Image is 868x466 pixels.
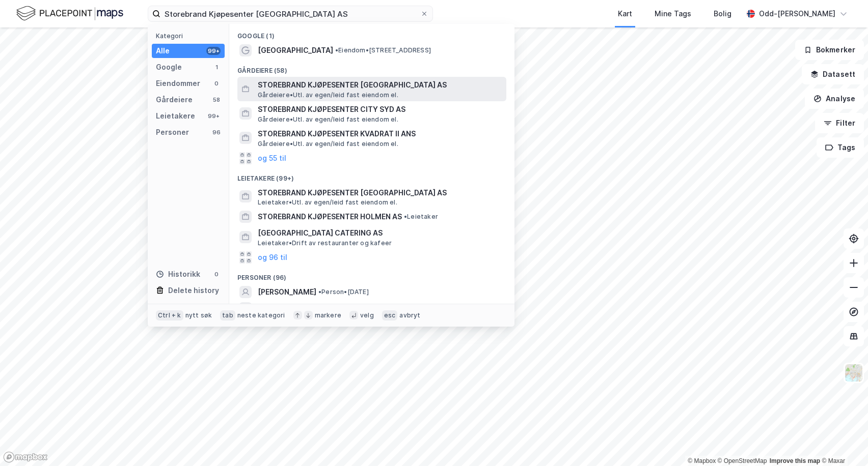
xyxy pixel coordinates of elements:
[258,79,502,91] span: STOREBRAND KJØPESENTER [GEOGRAPHIC_DATA] AS
[229,59,514,77] div: Gårdeiere (58)
[156,45,170,57] div: Alle
[220,310,235,321] div: tab
[258,152,286,164] button: og 55 til
[156,61,182,73] div: Google
[206,47,221,55] div: 99+
[258,44,333,56] span: [GEOGRAPHIC_DATA]
[156,268,200,280] div: Historikk
[258,286,316,298] span: [PERSON_NAME]
[156,126,189,138] div: Personer
[156,32,225,40] div: Kategori
[399,311,420,319] div: avbryt
[212,63,221,71] div: 1
[258,239,392,247] span: Leietaker • Drift av restauranter og kafeer
[156,310,183,321] div: Ctrl + k
[382,310,398,321] div: esc
[258,251,287,264] button: og 96 til
[318,288,321,296] span: •
[759,8,835,20] div: Odd-[PERSON_NAME]
[404,213,407,220] span: •
[817,137,864,158] button: Tags
[229,24,514,42] div: Google (1)
[315,311,341,319] div: markere
[258,91,398,99] span: Gårdeiere • Utl. av egen/leid fast eiendom el.
[618,8,632,20] div: Kart
[156,110,195,122] div: Leietakere
[185,311,212,319] div: nytt søk
[229,166,514,185] div: Leietakere (99+)
[335,46,431,54] span: Eiendom • [STREET_ADDRESS]
[212,79,221,88] div: 0
[229,266,514,284] div: Personer (96)
[258,302,316,314] span: [PERSON_NAME]
[212,270,221,278] div: 0
[404,213,438,221] span: Leietaker
[844,363,863,383] img: Z
[335,46,338,54] span: •
[258,140,398,148] span: Gårdeiere • Utl. av egen/leid fast eiendom el.
[16,5,123,22] img: logo.f888ab2527a4732fd821a326f86c7f29.svg
[817,417,868,466] iframe: Chat Widget
[258,103,502,115] span: STOREBRAND KJØPESENTER CITY SYD AS
[156,94,193,106] div: Gårdeiere
[258,198,397,207] span: Leietaker • Utl. av egen/leid fast eiendom el.
[168,284,219,297] div: Delete history
[258,211,402,223] span: STOREBRAND KJØPESENTER HOLMEN AS
[258,187,502,199] span: STOREBRAND KJØPESENTER [GEOGRAPHIC_DATA] AS
[360,311,374,319] div: velg
[688,457,716,464] a: Mapbox
[655,8,691,20] div: Mine Tags
[318,288,369,296] span: Person • [DATE]
[206,112,221,120] div: 99+
[156,77,200,90] div: Eiendommer
[212,96,221,104] div: 58
[718,457,767,464] a: OpenStreetMap
[258,115,398,124] span: Gårdeiere • Utl. av egen/leid fast eiendom el.
[160,6,420,21] input: Søk på adresse, matrikkel, gårdeiere, leietakere eller personer
[817,417,868,466] div: Kontrollprogram for chat
[815,113,864,133] button: Filter
[258,227,502,239] span: [GEOGRAPHIC_DATA] CATERING AS
[802,64,864,84] button: Datasett
[237,311,285,319] div: neste kategori
[795,40,864,60] button: Bokmerker
[3,451,48,463] a: Mapbox homepage
[805,89,864,109] button: Analyse
[770,457,820,464] a: Improve this map
[258,128,502,140] span: STOREBRAND KJØPESENTER KVADRAT II ANS
[212,128,221,136] div: 96
[714,8,731,20] div: Bolig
